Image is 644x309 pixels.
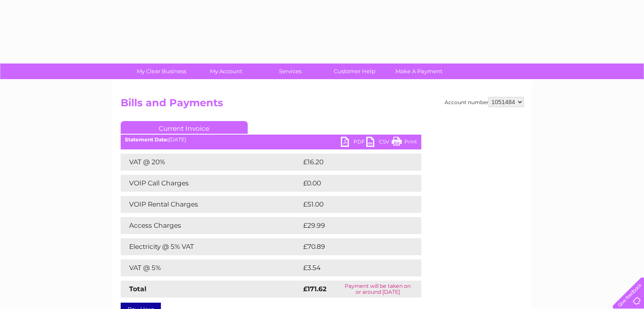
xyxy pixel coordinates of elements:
td: VOIP Rental Charges [121,196,301,213]
a: CSV [366,137,392,149]
td: Payment will be taken on or around [DATE] [334,281,421,298]
td: £16.20 [301,154,404,171]
a: My Account [191,63,261,79]
td: VAT @ 5% [121,259,301,276]
a: My Clear Business [127,63,196,79]
a: Customer Help [320,63,390,79]
div: Account number [445,97,524,107]
td: Access Charges [121,217,301,234]
td: VOIP Call Charges [121,175,301,192]
a: Current Invoice [121,121,248,134]
a: Make A Payment [384,63,454,79]
b: Statement Date: [125,136,169,143]
td: £29.99 [301,217,405,234]
a: Services [255,63,325,79]
div: [DATE] [121,137,421,143]
td: Electricity @ 5% VAT [121,238,301,255]
a: PDF [341,137,366,149]
strong: Total [129,285,146,293]
h2: Bills and Payments [121,97,524,113]
td: £70.89 [301,238,405,255]
td: VAT @ 20% [121,154,301,171]
td: £0.00 [301,175,402,192]
td: £51.00 [301,196,404,213]
a: Print [392,137,417,149]
strong: £171.62 [303,285,326,293]
td: £3.54 [301,259,401,276]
